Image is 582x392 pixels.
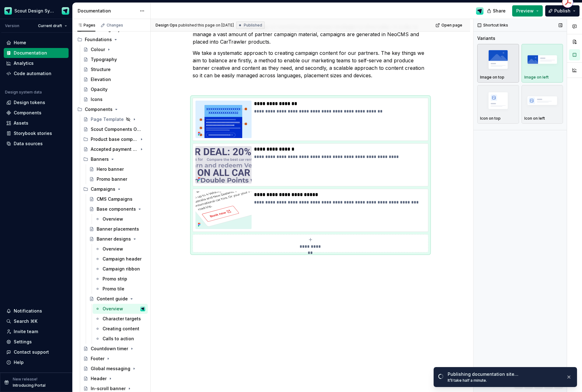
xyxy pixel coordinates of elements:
[91,66,111,73] div: Structure
[522,44,563,83] button: placeholderImage on left
[14,328,38,335] div: Invite team
[87,174,148,184] a: Promo banner
[97,196,132,202] div: CMS Campaigns
[524,48,560,71] img: placeholder
[5,90,42,95] div: Design system data
[93,304,148,314] a: OverviewDesign Ops
[97,296,128,302] div: Content guide
[81,134,148,144] div: Product base components
[4,69,69,79] a: Code automation
[195,192,252,229] img: 7f8c207b-2a7a-49e9-bb7e-e286639514e9.svg
[14,8,54,14] div: Scout Design System
[81,354,148,364] a: Footer
[178,23,234,28] div: published this page on [DATE]
[14,120,28,126] div: Assets
[14,130,52,136] div: Storybook stories
[81,344,148,354] a: Countdown timer
[85,106,113,112] div: Components
[93,334,148,344] a: Calls to action
[493,8,506,14] span: Share
[14,349,49,355] div: Contact support
[524,89,560,112] img: placeholder
[545,5,580,17] button: Publish
[78,8,137,14] div: Documentation
[81,55,148,65] a: Typography
[91,346,128,352] div: Countdown timer
[93,284,148,294] a: Promo tile
[480,48,516,71] img: placeholder
[4,306,69,316] button: Notifications
[103,326,139,332] div: Creating content
[91,126,142,132] div: Scout Components Overview
[81,74,148,84] a: Elevation
[91,96,103,103] div: Icons
[103,316,141,322] div: Character targets
[107,23,123,28] div: Changes
[93,254,148,264] a: Campaign header
[477,35,495,41] div: Variants
[91,56,117,63] div: Typography
[97,226,139,232] div: Banner placements
[14,60,34,66] div: Analytics
[4,337,69,347] a: Settings
[4,38,69,48] a: Home
[1,4,71,17] button: Scout Design SystemDesign Ops
[38,23,62,28] span: Current draft
[91,356,104,362] div: Footer
[13,383,46,388] p: Introducing Portal
[81,184,148,194] div: Campaigns
[81,374,148,384] a: Header
[81,154,148,164] div: Banners
[14,40,26,46] div: Home
[97,206,136,212] div: Base components
[524,116,545,121] p: Icon on left
[4,118,69,128] a: Assets
[85,36,112,43] div: Foundations
[81,45,148,55] a: Colour
[512,5,543,17] button: Preview
[87,164,148,174] a: Hero banner
[480,75,504,80] p: Image on top
[4,48,69,58] a: Documentation
[87,234,148,244] a: Banner designs
[4,139,69,149] a: Data sources
[87,194,148,204] a: CMS Campaigns
[103,336,134,342] div: Calls to action
[81,84,148,94] a: Opacity
[103,246,123,252] div: Overview
[103,286,124,292] div: Promo tile
[81,114,148,124] a: Page Template
[448,378,561,383] div: It’ll take half a minute.
[91,375,107,382] div: Header
[97,176,127,182] div: Promo banner
[14,359,24,366] div: Help
[81,144,148,154] a: Accepted payment types
[140,306,145,311] img: Design Ops
[13,377,37,382] p: New release!
[195,101,252,138] img: c8821970-e0e2-47f1-aaab-0d9d3ac95473.svg
[14,70,51,77] div: Code automation
[193,49,428,79] p: We take a systematic approach to creating campaign content for our partners. The key things we ai...
[103,256,142,262] div: Campaign header
[14,50,47,56] div: Documentation
[91,116,124,122] div: Page Template
[91,156,109,162] div: Banners
[516,8,534,14] span: Preview
[14,318,37,324] div: Search ⌘K
[477,44,519,83] button: placeholderImage on top
[14,308,42,314] div: Notifications
[35,22,70,30] button: Current draft
[93,324,148,334] a: Creating content
[87,294,148,304] a: Content guide
[91,366,130,372] div: Global messaging
[91,136,138,142] div: Product base components
[522,85,563,124] button: placeholderIcon on left
[81,124,148,134] a: Scout Components Overview
[91,86,108,93] div: Opacity
[75,35,148,45] div: Foundations
[87,224,148,234] a: Banner placements
[91,186,115,192] div: Campaigns
[195,146,252,184] img: b59a1ef1-4f22-45e8-b098-757d8bc0cb9e.svg
[14,99,45,106] div: Design tokens
[480,89,516,112] img: placeholder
